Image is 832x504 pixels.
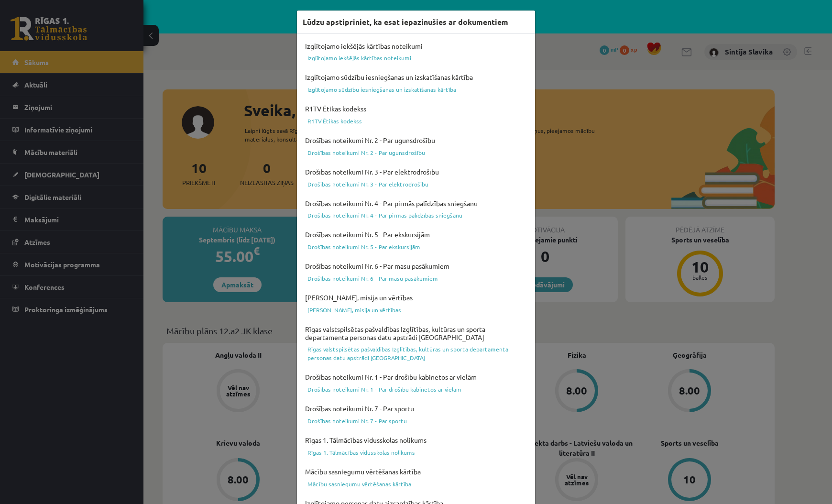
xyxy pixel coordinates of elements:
h4: Mācību sasniegumu vērtēšanas kārtība [303,465,529,478]
h4: Izglītojamo sūdzību iesniegšanas un izskatīšanas kārtība [303,71,529,84]
h4: Drošības noteikumi Nr. 6 - Par masu pasākumiem [303,260,529,273]
a: Rīgas 1. Tālmācības vidusskolas nolikums [303,447,529,458]
a: Mācību sasniegumu vērtēšanas kārtība [303,478,529,490]
h4: Izglītojamo iekšējās kārtības noteikumi [303,40,529,53]
a: Drošības noteikumi Nr. 7 - Par sportu [303,415,529,427]
a: Drošības noteikumi Nr. 3 - Par elektrodrošību [303,178,529,190]
a: R1TV Ētikas kodekss [303,115,529,127]
h4: [PERSON_NAME], misija un vērtības [303,291,529,304]
h4: Drošības noteikumi Nr. 1 - Par drošību kabinetos ar vielām [303,371,529,383]
a: Rīgas valstspilsētas pašvaldības Izglītības, kultūras un sporta departamenta personas datu apstrā... [303,343,529,363]
h4: Drošības noteikumi Nr. 2 - Par ugunsdrošību [303,134,529,147]
a: [PERSON_NAME], misija un vērtības [303,304,529,316]
a: Drošības noteikumi Nr. 1 - Par drošību kabinetos ar vielām [303,383,529,395]
h4: Drošības noteikumi Nr. 7 - Par sportu [303,402,529,415]
h4: Rīgas 1. Tālmācības vidusskolas nolikums [303,434,529,447]
h4: Drošības noteikumi Nr. 4 - Par pirmās palīdzības sniegšanu [303,197,529,210]
a: Izglītojamo sūdzību iesniegšanas un izskatīšanas kārtība [303,84,529,95]
a: Drošības noteikumi Nr. 5 - Par ekskursijām [303,241,529,252]
h4: Drošības noteikumi Nr. 5 - Par ekskursijām [303,228,529,241]
a: Drošības noteikumi Nr. 4 - Par pirmās palīdzības sniegšanu [303,209,529,221]
h4: Drošības noteikumi Nr. 3 - Par elektrodrošību [303,165,529,178]
h3: Lūdzu apstipriniet, ka esat iepazinušies ar dokumentiem [303,16,508,28]
h4: Rīgas valstspilsētas pašvaldības Izglītības, kultūras un sporta departamenta personas datu apstrā... [303,323,529,344]
a: Izglītojamo iekšējās kārtības noteikumi [303,52,529,64]
h4: R1TV Ētikas kodekss [303,102,529,115]
a: Drošības noteikumi Nr. 2 - Par ugunsdrošību [303,147,529,158]
a: Drošības noteikumi Nr. 6 - Par masu pasākumiem [303,273,529,284]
